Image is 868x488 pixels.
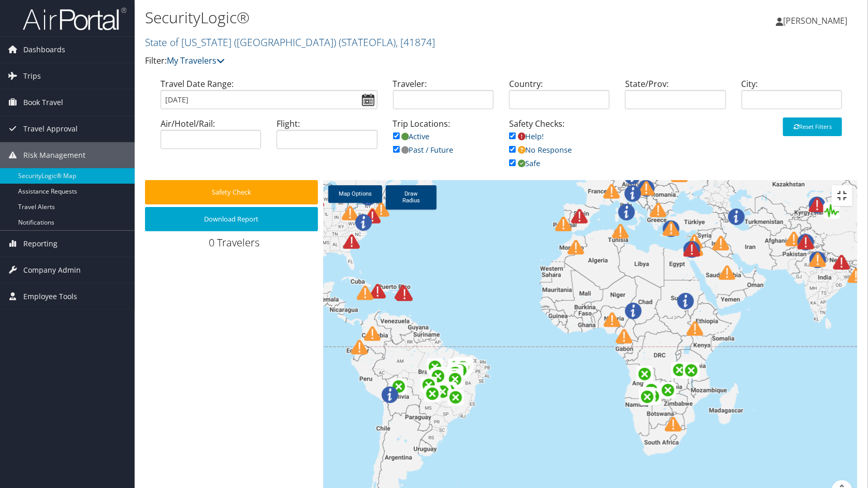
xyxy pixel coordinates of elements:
[509,145,572,155] a: No Response
[424,386,441,402] div: Green forest fire alert in Brazil
[617,78,733,117] div: State/Prov:
[452,362,469,379] div: Green forest fire alert in Brazil
[671,362,688,378] div: Green forest fire alert in The Democratic Republic of Congo
[660,382,676,398] div: Green forest fire alert in Zambia
[446,368,462,385] div: Green forest fire alert in Brazil
[153,117,269,157] div: Air/Hotel/Rail:
[385,78,501,117] div: Traveler:
[509,158,540,168] a: Safe
[643,382,660,398] div: Green forest fire alert in Angola
[23,142,85,168] span: Risk Management
[501,78,617,117] div: Country:
[823,202,840,219] div: Green earthquake alert (Magnitude 4.5M, Depth:34.073km) in China 07/09/2025 21:56 UTC, 970 thousa...
[440,382,457,399] div: Green forest fire alert in Brazil
[455,359,471,376] div: Green forest fire alert in Brazil
[421,377,437,393] div: Green forest fire alert in Brazil
[386,185,437,210] a: Draw Radius
[832,185,852,206] button: Toggle fullscreen view
[447,389,464,406] div: Green forest fire alert in Brazil
[776,5,858,36] a: [PERSON_NAME]
[432,367,449,383] div: Green forest fire alert in Brazil
[396,35,435,49] span: , [ 41874 ]
[636,366,653,382] div: Green forest fire alert in Angola
[447,371,464,388] div: Green forest fire alert in Brazil
[23,63,41,89] span: Trips
[448,359,465,375] div: Green forest fire alert in Brazil
[145,207,318,231] button: Download Report
[23,231,57,257] span: Reporting
[167,55,225,66] a: My Travelers
[145,35,435,49] a: State of [US_STATE] ([GEOGRAPHIC_DATA])
[23,7,126,31] img: airportal-logo.png
[393,131,430,141] a: Active
[501,117,617,180] div: Safety Checks:
[269,117,385,157] div: Flight:
[509,131,544,141] a: Help!
[339,35,396,49] span: ( STATEOFLA )
[385,117,501,167] div: Trip Locations:
[145,180,318,204] button: Safety Check
[430,368,446,385] div: Green forest fire alert in Brazil
[145,235,323,255] div: 0 Travelers
[145,54,620,68] p: Filter:
[145,7,620,28] h1: SecurityLogic®
[683,362,700,379] div: Green forest fire alert in Tanzania
[23,116,78,142] span: Travel Approval
[734,78,850,117] div: City:
[449,362,465,379] div: Green forest fire alert in Brazil
[639,387,656,404] div: Green forest fire alert in Angola
[23,90,63,115] span: Book Travel
[23,37,65,63] span: Dashboards
[427,359,443,375] div: Green forest fire alert in Brazil
[447,365,464,381] div: Green forest fire alert in Brazil
[639,389,656,405] div: Green forest fire alert in Angola
[23,284,77,309] span: Employee Tools
[23,257,81,283] span: Company Admin
[328,185,382,203] a: Map Options
[783,15,847,26] span: [PERSON_NAME]
[435,383,451,400] div: Green forest fire alert in Brazil
[454,357,470,374] div: Green forest fire alert in Brazil
[153,78,385,117] div: Travel Date Range:
[393,145,454,155] a: Past / Future
[390,378,407,395] div: Green forest fire alert in Bolivia
[783,117,842,136] button: Reset Filters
